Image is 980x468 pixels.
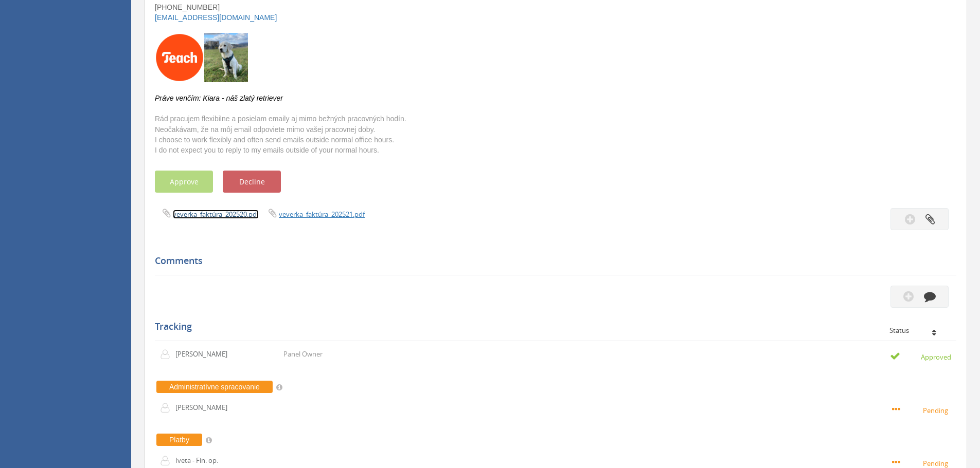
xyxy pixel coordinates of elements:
[155,12,277,22] a: [EMAIL_ADDRESS][DOMAIN_NAME]
[175,349,235,359] p: [PERSON_NAME]
[204,33,248,82] img: AIorK4wBi_D2rsPpGh3ukQhRY4ujTW59-XHW8czvRtx9Sp2Lnmj60m3vPOZIQGeIrQS_nd5txQs5Yok
[155,171,213,193] button: Approve
[890,351,951,362] small: Approved
[279,210,365,219] a: veverka_faktúra_202521.pdf
[155,146,379,154] font: I do not expect you to reply to my emails outside of your normal hours.
[175,403,235,413] p: [PERSON_NAME]
[160,403,175,413] img: user-icon.png
[160,349,175,360] img: user-icon.png
[892,404,951,416] small: Pending
[155,322,949,332] h5: Tracking
[155,33,204,82] img: AIorK4y7p6HqtjjCJGgJmwuWHfP_EMbBtLrb0OLrRCu_vWJt6_DkbFUn_JwkiYjZqXIrjtCVrUBjQyE
[283,349,323,359] p: Panel Owner
[175,456,235,465] p: Iveta - Fin. op.
[155,115,406,123] font: Rád pracujem flexibilne a posielam emaily aj mimo bežných pracovných hodín.
[156,381,273,393] span: Administratívne spracovanie
[155,136,394,144] font: I choose to work flexibly and often send emails outside normal office hours.
[155,13,277,22] font: [EMAIL_ADDRESS][DOMAIN_NAME]
[155,256,949,266] h5: Comments
[155,125,376,134] font: Neočakávam, že na môj email odpoviete mimo vašej pracovnej doby.
[889,327,949,334] div: Status
[160,456,175,466] img: user-icon.png
[156,434,202,446] span: Platby
[155,3,220,11] font: [PHONE_NUMBER]
[173,210,259,219] a: veverka_faktúra_202520.pdf
[223,171,281,193] button: Decline
[155,94,283,102] i: Práve venčím: Kiara - náš zlatý retriever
